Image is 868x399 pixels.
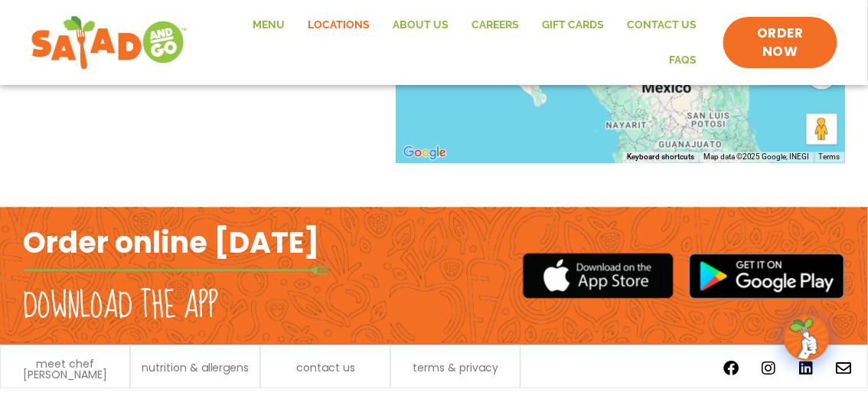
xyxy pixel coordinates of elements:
[400,143,450,163] img: Google
[142,363,250,374] a: nutrition & allergens
[31,12,188,74] img: new-SAG-logo-768×292
[23,267,329,275] img: fork
[460,8,530,43] a: Careers
[400,143,450,163] a: Open this area in Google Maps (opens a new window)
[23,286,218,329] h2: Download the app
[658,43,708,78] a: FAQs
[296,8,381,43] a: Locations
[739,25,822,61] span: ORDER NOW
[241,8,296,43] a: Menu
[819,153,840,162] a: Terms (opens in new tab)
[615,8,708,43] a: Contact Us
[413,363,498,374] a: terms & privacy
[23,224,319,262] h2: Order online [DATE]
[296,363,355,374] a: contact us
[530,8,615,43] a: GIFT CARDS
[703,153,810,162] span: Map data ©2025 Google, INEGI
[8,359,122,381] a: meet chef [PERSON_NAME]
[785,316,828,359] img: wpChatIcon
[689,253,845,299] img: google_play
[723,17,837,69] a: ORDER NOW
[381,8,460,43] a: About Us
[807,114,837,145] button: Drag Pegman onto the map to open Street View
[523,251,674,301] img: appstore
[203,8,708,77] nav: Menu
[627,152,694,163] button: Keyboard shortcuts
